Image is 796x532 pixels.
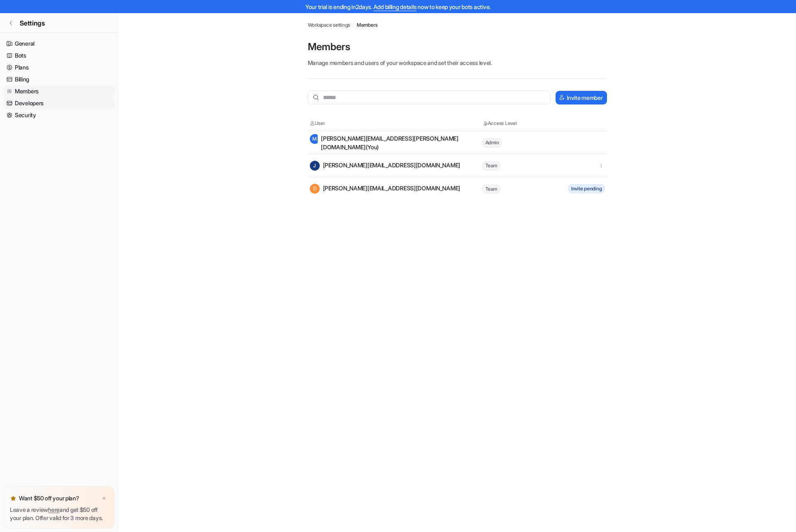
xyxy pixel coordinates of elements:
th: User [309,119,482,127]
a: Workspace settings [308,21,351,29]
span: Settings [20,18,45,28]
div: [PERSON_NAME][EMAIL_ADDRESS][PERSON_NAME][DOMAIN_NAME] (You) [310,134,482,151]
span: / [353,21,354,29]
a: General [3,38,115,49]
div: [PERSON_NAME][EMAIL_ADDRESS][DOMAIN_NAME] [310,184,461,194]
span: Team [482,185,500,194]
img: Access Level [482,121,488,126]
span: M [310,134,320,144]
span: D [310,184,320,194]
a: Developers [3,97,115,109]
a: Billing [3,74,115,85]
div: [PERSON_NAME][EMAIL_ADDRESS][DOMAIN_NAME] [310,161,461,171]
button: Invite member [556,91,607,104]
a: Members [357,21,377,29]
a: Security [3,109,115,121]
th: Access Level [482,119,556,127]
img: User [310,121,315,126]
span: Team [482,161,500,170]
a: Members [3,86,115,97]
img: star [10,495,16,502]
span: J [310,161,320,171]
a: Plans [3,62,115,73]
a: Bots [3,50,115,61]
p: Manage members and users of your workspace and set their access level. [308,58,607,67]
a: Add billing details [374,3,417,10]
p: Members [308,40,607,53]
img: x [102,496,106,501]
p: Want $50 off your plan? [19,494,79,502]
span: Invite pending [568,184,605,193]
span: Admin [482,138,502,147]
a: here [48,506,60,513]
p: Leave a review and get $50 off your plan. Offer valid for 3 more days. [10,506,108,522]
